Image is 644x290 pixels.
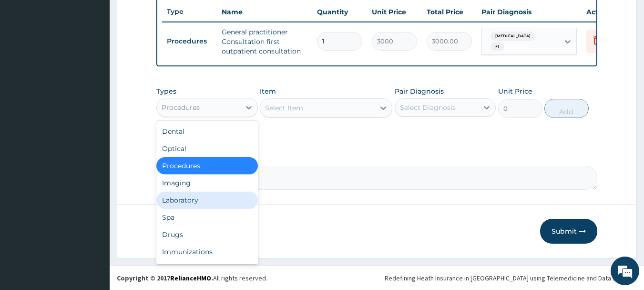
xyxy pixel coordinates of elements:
[110,266,644,290] footer: All rights reserved.
[156,140,258,157] div: Optical
[260,86,276,96] label: Item
[312,2,367,21] th: Quantity
[18,48,39,72] img: d_794563401_company_1708531726252_794563401
[156,209,258,226] div: Spa
[55,85,132,182] span: We're online!
[156,152,598,161] label: Comment
[156,192,258,209] div: Laboratory
[498,86,532,96] label: Unit Price
[265,103,303,113] div: Select Item
[156,123,258,140] div: Dental
[156,174,258,192] div: Imaging
[217,2,312,21] th: Name
[156,157,258,174] div: Procedures
[367,2,422,21] th: Unit Price
[50,54,160,66] div: Chat with us now
[5,191,182,224] textarea: Type your message and hit 'Enter'
[582,2,629,21] th: Actions
[162,32,217,50] td: Procedures
[156,243,258,260] div: Immunizations
[156,260,258,278] div: Others
[400,103,456,112] div: Select Diagnosis
[162,3,217,21] th: Type
[422,2,477,21] th: Total Price
[217,22,312,61] td: General practitioner Consultation first outpatient consultation
[156,87,176,96] label: Types
[117,274,213,282] strong: Copyright © 2017 .
[156,226,258,243] div: Drugs
[156,5,179,28] div: Minimize live chat window
[477,2,582,21] th: Pair Diagnosis
[385,273,637,283] div: Redefining Heath Insurance in [GEOGRAPHIC_DATA] using Telemedicine and Data Science!
[162,103,200,112] div: Procedures
[544,99,589,118] button: Add
[540,219,597,244] button: Submit
[491,32,535,41] span: [MEDICAL_DATA]
[170,274,211,282] a: RelianceHMO
[491,42,504,52] span: + 1
[395,86,444,96] label: Pair Diagnosis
